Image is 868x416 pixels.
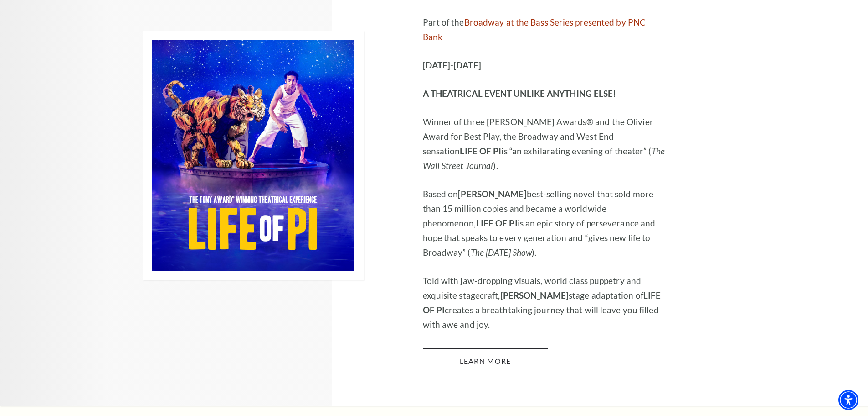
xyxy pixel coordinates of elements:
[471,247,532,258] em: The [DATE] Show
[423,17,646,42] a: Broadway at the Bass Series presented by PNC Bank
[423,115,667,173] p: Winner of three [PERSON_NAME] Awards® and the Olivier Award for Best Play, the Broadway and West ...
[476,218,518,228] strong: LIFE OF PI
[423,187,667,260] p: Based on best-selling novel that sold more than 15 million copies and became a worldwide phenomen...
[143,31,364,280] img: Performing Arts Fort Worth Presents
[423,60,481,70] strong: [DATE]-[DATE]
[458,189,526,199] strong: [PERSON_NAME]
[500,290,569,300] strong: [PERSON_NAME]
[838,390,858,410] div: Accessibility Menu
[460,146,501,156] strong: LIFE OF PI
[423,88,616,99] strong: A THEATRICAL EVENT UNLIKE ANYTHING ELSE!
[423,274,667,332] p: Told with jaw-dropping visuals, world class puppetry and exquisite stagecraft, stage adaptation o...
[423,348,548,374] a: Learn More Life of Pi
[423,15,667,44] p: Part of the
